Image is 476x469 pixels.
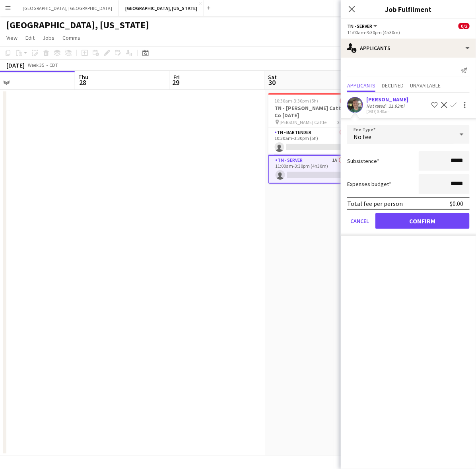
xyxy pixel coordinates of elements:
[39,33,58,43] a: Jobs
[77,78,88,87] span: 28
[410,83,441,88] span: Unavailable
[59,33,84,43] a: Comms
[43,34,54,41] span: Jobs
[338,119,351,125] span: 2 Roles
[25,34,35,41] span: Edit
[366,109,408,114] div: [DATE] 8:48am
[16,0,119,16] button: [GEOGRAPHIC_DATA], [GEOGRAPHIC_DATA]
[267,78,277,87] span: 30
[6,19,149,31] h1: [GEOGRAPHIC_DATA], [US_STATE]
[268,128,357,155] app-card-role: TN - Bartender0/110:30am-3:30pm (5h)
[26,62,46,68] span: Week 35
[172,78,180,87] span: 29
[173,74,180,81] span: Fri
[49,62,58,68] div: CDT
[347,213,372,229] button: Cancel
[459,23,470,29] span: 0/2
[347,23,379,29] button: TN - Server
[347,180,391,188] label: Expenses budget
[366,103,387,109] div: Not rated
[280,119,327,125] span: [PERSON_NAME] Cattle
[450,200,463,207] div: $0.00
[6,34,17,41] span: View
[22,33,38,43] a: Edit
[340,98,351,104] span: 0/2
[6,61,25,69] div: [DATE]
[268,93,357,184] app-job-card: 10:30am-3:30pm (5h)0/2TN - [PERSON_NAME] Cattle Co [DATE] [PERSON_NAME] Cattle2 RolesTN - Bartend...
[347,23,372,29] span: TN - Server
[119,0,204,16] button: [GEOGRAPHIC_DATA], [US_STATE]
[3,33,21,43] a: View
[341,4,476,14] h3: Job Fulfilment
[268,155,357,184] app-card-role: TN - Server1A0/111:00am-3:30pm (4h30m)
[275,98,319,104] span: 10:30am-3:30pm (5h)
[375,213,470,229] button: Confirm
[78,74,88,81] span: Thu
[366,96,408,103] div: [PERSON_NAME]
[347,157,379,165] label: Subsistence
[347,200,403,207] div: Total fee per person
[347,29,470,35] div: 11:00am-3:30pm (4h30m)
[387,103,406,109] div: 21.93mi
[62,34,80,41] span: Comms
[347,83,375,88] span: Applicants
[341,39,476,58] div: Applicants
[382,83,404,88] span: Declined
[268,105,357,119] h3: TN - [PERSON_NAME] Cattle Co [DATE]
[268,74,277,81] span: Sat
[354,133,371,141] span: No fee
